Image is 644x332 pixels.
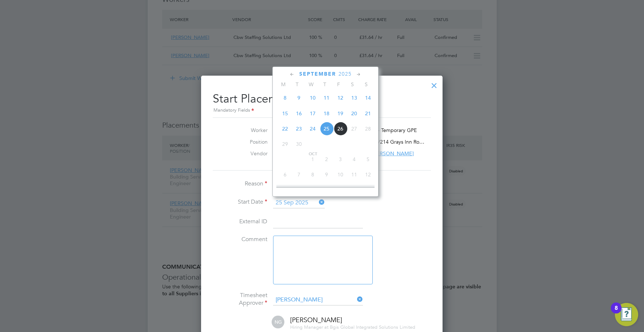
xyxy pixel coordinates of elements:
span: 27 [347,122,361,136]
span: 11 [347,168,361,181]
span: T [318,81,332,88]
span: 29 [278,137,292,151]
span: 14 [292,183,306,197]
span: 13 [347,91,361,105]
span: 14 [361,91,375,105]
span: F [332,81,345,88]
div: 8 [615,308,618,317]
span: 10 [333,168,347,181]
label: Reason [213,180,267,188]
span: 17 [333,183,347,197]
input: Search for... [273,295,363,305]
span: 19 [361,183,375,197]
span: W [304,81,318,88]
span: 16 [320,183,333,197]
span: Bgis Global Integrated Solutions Limited [330,324,415,330]
span: 12 [361,168,375,181]
span: 7 [292,168,306,181]
span: 15 [306,183,320,197]
span: 5 [361,152,375,166]
span: 200/214 Grays Inn Ro… [369,139,424,145]
span: Oct [306,152,320,156]
div: Mandatory Fields [213,107,431,115]
span: 9 [292,91,306,105]
span: 10 [306,91,320,105]
label: External ID [213,218,267,225]
span: 4 [347,152,361,166]
span: 24 [306,122,320,136]
label: Position [228,139,268,145]
span: 26 [333,122,347,136]
span: T [290,81,304,88]
span: 18 [347,183,361,197]
span: 2025 [339,71,352,77]
span: 17 [306,107,320,120]
span: 8 [306,168,320,181]
span: 12 [333,91,347,105]
span: 30 [292,137,306,151]
span: 20 [347,107,361,120]
label: Vendor [228,150,268,157]
span: NG [272,316,284,328]
span: 19 [333,107,347,120]
label: Start Date [213,198,267,206]
span: 21 [361,107,375,120]
span: [PERSON_NAME] [290,316,342,324]
span: 16 [292,107,306,120]
span: 13 [278,183,292,197]
label: Timesheet Approver [213,292,267,307]
span: 25 [320,122,333,136]
span: 28 [361,122,375,136]
span: 6 [278,168,292,181]
span: September [299,71,336,77]
span: 18 [320,107,333,120]
span: 15 [278,107,292,120]
span: 2 [320,152,333,166]
span: 8 [278,91,292,105]
span: S [359,81,373,88]
span: 1 [306,152,320,166]
input: Select one [273,197,325,208]
span: M [276,81,290,88]
span: Hiring Manager at [290,324,328,330]
span: 22 [278,122,292,136]
label: Worker [228,127,268,133]
span: S [345,81,359,88]
span: 9 [320,168,333,181]
span: BGIS - Temporary GPE [365,127,417,133]
span: 3 [333,152,347,166]
span: 23 [292,122,306,136]
span: [PERSON_NAME] [372,150,414,157]
span: 11 [320,91,333,105]
h2: Start Placement 304367 [213,86,431,115]
label: Comment [213,236,267,243]
button: Open Resource Center, 8 new notifications [615,303,638,326]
